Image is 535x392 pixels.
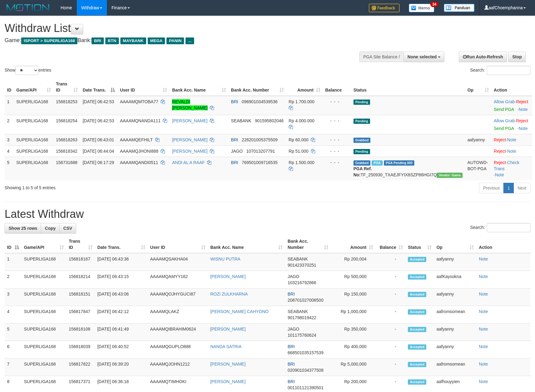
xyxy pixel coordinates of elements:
[21,341,66,359] td: SUPERLIGA168
[434,323,476,341] td: aafyanny
[476,236,530,253] th: Action
[287,263,316,268] span: Copy 901423370251 to clipboard
[185,37,194,44] span: ...
[210,292,248,296] a: ROZI ZULKHARNA
[408,309,426,315] span: Accepted
[231,160,238,165] span: BRI
[287,298,323,303] span: Copy 208701027006500 to clipboard
[479,274,488,279] a: Note
[384,160,415,166] span: PGA Pending
[95,253,148,271] td: [DATE] 06:43:36
[494,149,506,154] a: Reject
[105,37,119,44] span: BTN
[287,315,316,320] span: Copy 901798019422 to clipboard
[286,78,323,96] th: Amount: activate to sort column ascending
[56,118,77,123] span: 156818254
[408,274,426,280] span: Accepted
[353,149,370,154] span: Pending
[59,223,76,233] a: CSV
[148,288,208,306] td: AAAAMQOJHYGUCI87
[41,223,60,233] a: Copy
[21,37,77,44] span: ISPORT > SUPERLIGA168
[495,172,504,177] a: Note
[95,288,148,306] td: [DATE] 06:43:06
[491,78,532,96] th: Action
[516,118,528,123] a: Reject
[353,166,372,177] b: PGA Ref. No:
[120,149,158,154] span: AAAAMQJHONI888
[331,359,376,376] td: Rp 5,000,000
[92,37,103,44] span: BRI
[287,309,308,314] span: SEABANK
[494,137,506,142] a: Reject
[95,236,148,253] th: Date Trans.: activate to sort column ascending
[63,226,72,231] span: CSV
[353,119,370,124] span: Pending
[287,292,295,296] span: BRI
[470,223,530,232] label: Search:
[5,37,350,44] h4: Game: Bank:
[479,362,488,367] a: Note
[5,288,21,306] td: 3
[120,37,146,44] span: MAYBANK
[56,137,77,142] span: 156818263
[408,257,426,262] span: Accepted
[494,99,516,104] span: ·
[408,362,426,367] span: Accepted
[45,226,56,231] span: Copy
[5,96,14,115] td: 1
[287,344,295,349] span: BRI
[148,253,208,271] td: AAAAMQSAKHA04
[14,96,53,115] td: SUPERLIGA168
[289,99,314,104] span: Rp 1.700.000
[95,359,148,376] td: [DATE] 06:39:20
[14,78,53,96] th: Game/API: activate to sort column ascending
[434,271,476,288] td: aafKaysokna
[479,257,488,261] a: Note
[434,288,476,306] td: aafyanny
[376,288,405,306] td: -
[359,52,404,62] div: PGA Site Balance /
[465,134,491,145] td: aafyanny
[5,78,14,96] th: ID
[210,344,242,349] a: NANDA SATRIA
[5,359,21,376] td: 7
[120,137,153,142] span: AAAAMQEFHILT
[5,182,218,191] div: Showing 1 to 5 of 5 entries
[56,149,77,154] span: 156818342
[289,118,314,123] span: Rp 4.000.000
[5,253,21,271] td: 1
[117,78,170,96] th: User ID: activate to sort column ascending
[491,134,532,145] td: ·
[80,78,117,96] th: Date Trans.: activate to sort column descending
[242,137,278,142] span: Copy 226201005375509 to clipboard
[353,100,370,105] span: Pending
[487,66,530,75] input: Search:
[479,309,488,314] a: Note
[21,253,66,271] td: SUPERLIGA168
[494,118,516,123] span: ·
[507,149,516,154] a: Note
[287,362,295,367] span: BRI
[434,236,476,253] th: Op: activate to sort column ascending
[430,2,439,7] span: 34
[210,327,246,331] a: [PERSON_NAME]
[331,306,376,323] td: Rp 1,000,000
[465,78,491,96] th: Op: activate to sort column ascending
[491,157,532,180] td: · ·
[120,118,160,123] span: AAAAMQNANDA111
[83,149,114,154] span: [DATE] 06:44:04
[14,134,53,145] td: SUPERLIGA168
[325,99,349,105] div: - - -
[514,183,530,193] a: Next
[408,54,437,59] span: None selected
[494,118,515,123] a: Allow Grab
[5,271,21,288] td: 2
[5,208,530,220] h1: Latest Withdraw
[459,52,507,62] a: Run Auto-Refresh
[66,306,95,323] td: 156817847
[408,379,426,385] span: Accepted
[287,350,323,355] span: Copy 668501035157539 to clipboard
[5,236,21,253] th: ID: activate to sort column descending
[5,66,51,75] label: Show entries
